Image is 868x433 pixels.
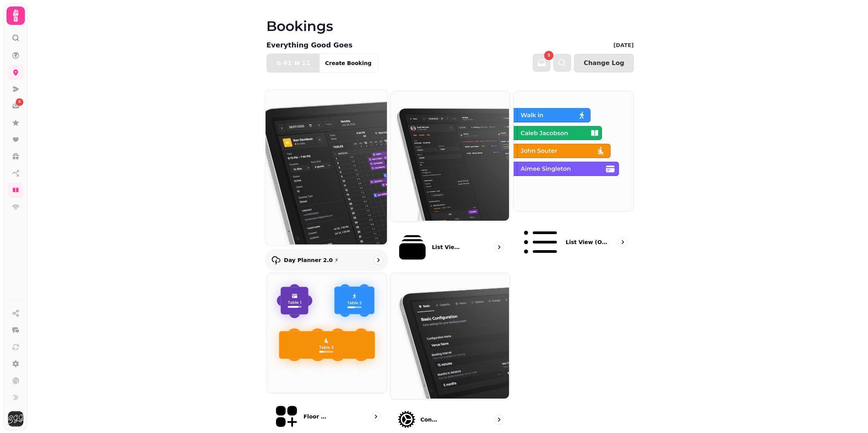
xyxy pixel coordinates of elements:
img: List View 2.0 ⚡ (New) [390,91,509,221]
a: List view (Old - going soon)List view (Old - going soon) [513,91,634,270]
img: Day Planner 2.0 ⚡ [265,89,387,244]
svg: go to [374,256,382,264]
button: Create Booking [319,54,378,72]
p: Day Planner 2.0 ⚡ [284,256,339,264]
svg: go to [619,238,627,246]
a: 5 [8,98,23,114]
span: Create Booking [325,60,372,66]
svg: go to [495,416,503,423]
button: Change Log [574,54,634,72]
p: Floor Plans (beta) [303,413,330,420]
p: List View 2.0 ⚡ (New) [432,243,463,251]
span: 11 [302,60,310,66]
a: Day Planner 2.0 ⚡Day Planner 2.0 ⚡ [265,89,388,272]
p: [DATE] [613,41,634,49]
p: Everything Good Goes [266,40,352,50]
a: List View 2.0 ⚡ (New)List View 2.0 ⚡ (New) [390,91,511,270]
span: 5 [548,54,550,57]
svg: go to [495,243,503,251]
p: Configuration [420,416,440,423]
img: List view (Old - going soon) [513,91,633,210]
img: User avatar [8,411,23,426]
img: Configuration [390,272,509,399]
button: 4111 [267,54,320,72]
span: 41 [283,60,292,66]
img: Floor Plans (beta) [266,272,386,392]
span: Change Log [584,60,624,66]
p: List view (Old - going soon) [566,238,607,246]
span: 5 [18,99,21,105]
button: User avatar [7,411,25,426]
svg: go to [372,413,380,420]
